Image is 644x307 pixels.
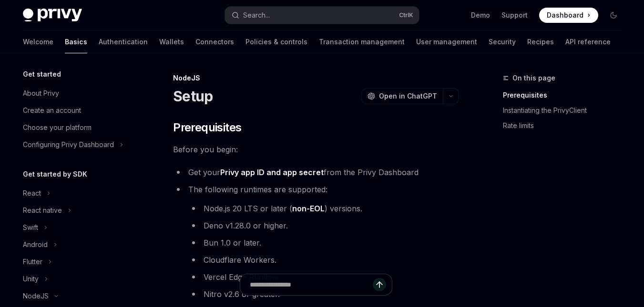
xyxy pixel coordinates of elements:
button: React [15,185,137,202]
button: NodeJS [15,287,137,305]
a: Connectors [195,30,234,53]
a: Wallets [159,30,184,53]
div: Android [23,239,48,250]
a: Transaction management [319,30,405,53]
div: NodeJS [23,290,49,302]
a: Privy app ID and app secret [220,168,324,178]
a: Dashboard [539,8,598,23]
a: Recipes [527,30,554,53]
div: React native [23,205,62,216]
h1: Setup [173,88,213,105]
div: Configuring Privy Dashboard [23,139,114,150]
span: On this page [512,72,555,84]
li: Vercel Edge Runtime. [188,270,459,284]
img: dark logo [23,9,82,22]
a: About Privy [15,85,137,102]
a: Instantiating the PrivyClient [503,103,629,118]
button: Configuring Privy Dashboard [15,136,137,153]
button: Toggle dark mode [606,8,621,23]
input: Ask a question... [250,274,373,295]
a: API reference [565,30,611,53]
a: Security [489,30,516,53]
button: Search...CtrlK [225,7,419,24]
span: Dashboard [547,10,583,20]
button: Android [15,236,137,253]
button: React native [15,202,137,219]
button: Unity [15,270,137,287]
button: Swift [15,219,137,236]
span: Before you begin: [173,143,459,156]
li: Bun 1.0 or later. [188,236,459,249]
h5: Get started by SDK [23,168,87,180]
div: Search... [243,10,270,21]
a: Authentication [99,30,148,53]
li: Get your from the Privy Dashboard [173,166,459,179]
a: Rate limits [503,118,629,133]
a: User management [416,30,477,53]
a: non-EOL [292,204,325,214]
div: Swift [23,222,38,233]
div: React [23,188,41,199]
div: Create an account [23,105,81,116]
a: Demo [471,10,490,20]
button: Send message [373,278,386,291]
li: Node.js 20 LTS or later ( ) versions. [188,202,459,215]
div: Choose your platform [23,122,92,133]
a: Welcome [23,30,53,53]
a: Policies & controls [245,30,307,53]
div: Unity [23,273,39,285]
a: Prerequisites [503,88,629,103]
div: NodeJS [173,73,459,83]
li: The following runtimes are supported: [173,183,459,301]
li: Deno v1.28.0 or higher. [188,219,459,232]
a: Create an account [15,102,137,119]
a: Support [501,10,528,20]
a: Choose your platform [15,119,137,136]
span: Ctrl K [399,11,413,19]
button: Flutter [15,253,137,270]
button: Open in ChatGPT [361,88,443,104]
span: Prerequisites [173,120,241,135]
a: Basics [65,30,87,53]
div: About Privy [23,88,59,99]
li: Cloudflare Workers. [188,253,459,267]
h5: Get started [23,69,61,80]
div: Flutter [23,256,42,267]
span: Open in ChatGPT [379,91,437,101]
